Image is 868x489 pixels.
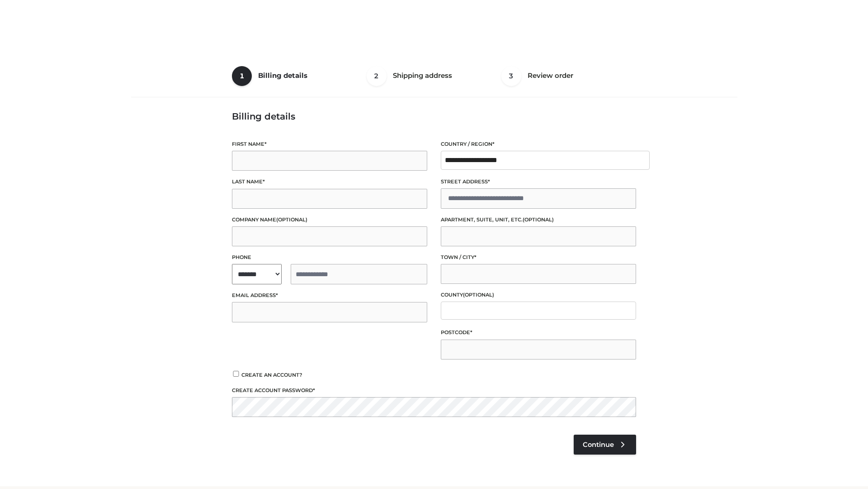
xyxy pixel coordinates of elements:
label: Phone [232,253,427,262]
label: Company name [232,216,427,224]
label: Email address [232,291,427,300]
input: Create an account? [232,371,240,377]
span: 3 [501,66,521,86]
span: (optional) [523,216,554,223]
h3: Billing details [232,111,636,122]
span: Continue [583,441,614,449]
label: County [441,291,636,299]
span: 2 [367,66,387,86]
span: Shipping address [393,71,452,80]
label: First name [232,140,427,149]
a: Continue [574,435,636,455]
span: 1 [232,66,252,86]
span: Billing details [258,71,307,80]
span: (optional) [276,216,307,223]
label: Apartment, suite, unit, etc. [441,216,636,224]
span: (optional) [463,292,494,298]
span: Review order [528,71,573,80]
label: Create account password [232,386,636,395]
label: Last name [232,177,427,186]
span: Create an account? [241,372,302,378]
label: Postcode [441,328,636,337]
label: Town / City [441,253,636,262]
label: Street address [441,177,636,186]
label: Country / Region [441,140,636,149]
